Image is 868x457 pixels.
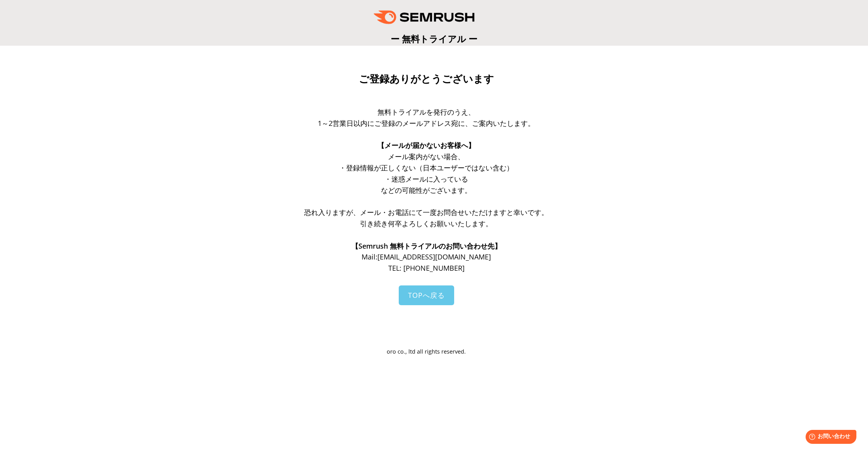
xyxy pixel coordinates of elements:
span: 【メールが届かないお客様へ】 [377,141,475,150]
span: 【Semrush 無料トライアルのお問い合わせ先】 [351,241,501,251]
span: 1～2営業日以内にご登録のメールアドレス宛に、ご案内いたします。 [318,119,535,128]
span: TOPへ戻る [408,290,445,300]
span: 引き続き何卒よろしくお願いいたします。 [360,219,493,228]
a: TOPへ戻る [399,285,454,305]
span: などの可能性がございます。 [381,186,472,195]
span: Mail: [EMAIL_ADDRESS][DOMAIN_NAME] [362,252,491,261]
span: メール案内がない場合、 [388,152,465,161]
span: TEL: [PHONE_NUMBER] [388,263,465,273]
span: oro co., ltd all rights reserved. [387,348,466,355]
span: ー 無料トライアル ー [391,33,477,45]
span: ・登録情報が正しくない（日本ユーザーではない含む） [339,163,513,172]
span: ご登録ありがとうございます [359,73,494,85]
span: 無料トライアルを発行のうえ、 [377,107,475,117]
iframe: Help widget launcher [799,427,859,448]
span: 恐れ入りますが、メール・お電話にて一度お問合せいただけますと幸いです。 [304,208,548,217]
span: ・迷惑メールに入っている [384,174,468,184]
